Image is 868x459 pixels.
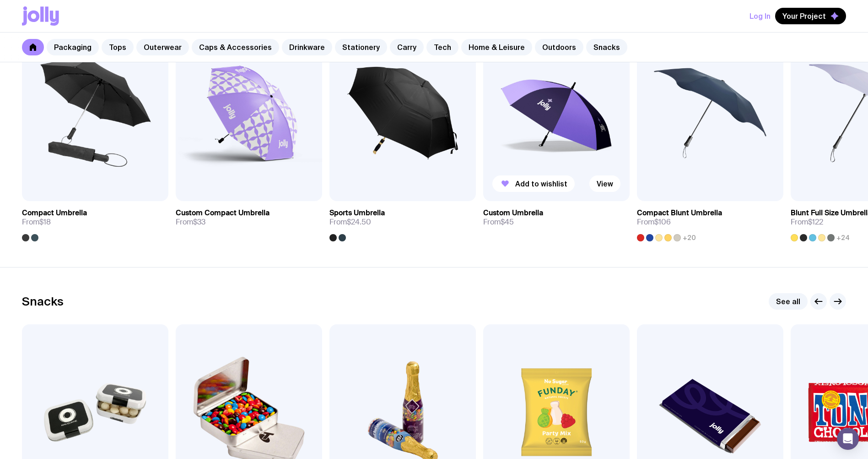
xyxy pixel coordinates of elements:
[637,218,671,227] span: From
[347,217,371,227] span: $24.50
[47,39,99,55] a: Packaging
[769,293,808,310] a: See all
[637,208,722,218] h3: Compact Blunt Umbrella
[515,179,567,188] span: Add to wishlist
[426,39,458,55] a: Tech
[329,201,476,241] a: Sports UmbrellaFrom$24.50
[176,218,205,227] span: From
[461,39,532,55] a: Home & Leisure
[335,39,387,55] a: Stationery
[586,39,627,55] a: Snacks
[483,218,514,227] span: From
[791,218,823,227] span: From
[22,201,168,241] a: Compact UmbrellaFrom$18
[492,175,575,192] button: Add to wishlist
[282,39,332,55] a: Drinkware
[329,208,385,218] h3: Sports Umbrella
[749,8,771,24] button: Log In
[102,39,134,55] a: Tops
[836,234,850,241] span: +24
[837,428,859,450] div: Open Intercom Messenger
[176,208,270,218] h3: Custom Compact Umbrella
[637,201,783,241] a: Compact Blunt UmbrellaFrom$106+20
[176,201,322,234] a: Custom Compact UmbrellaFrom$33
[390,39,424,55] a: Carry
[775,8,846,24] button: Your Project
[22,208,87,218] h3: Compact Umbrella
[483,201,630,234] a: Custom UmbrellaFrom$45
[193,217,205,227] span: $33
[782,11,826,21] span: Your Project
[589,175,620,192] a: View
[808,217,823,227] span: $122
[483,208,543,218] h3: Custom Umbrella
[192,39,279,55] a: Caps & Accessories
[22,295,64,308] h2: Snacks
[329,218,371,227] span: From
[136,39,189,55] a: Outerwear
[39,217,51,227] span: $18
[501,217,514,227] span: $45
[683,234,696,241] span: +20
[654,217,671,227] span: $106
[22,218,51,227] span: From
[535,39,583,55] a: Outdoors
